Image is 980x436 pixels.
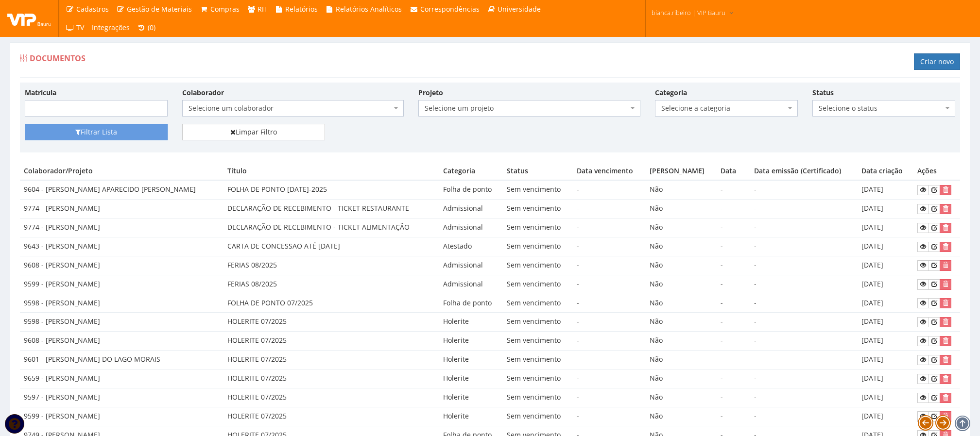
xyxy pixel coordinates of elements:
label: Projeto [418,88,443,98]
span: Documentos [30,53,86,64]
td: - [573,369,646,388]
th: Título [224,162,439,180]
td: HOLERITE 07/2025 [224,332,439,351]
span: RH [258,4,267,14]
td: [DATE] [858,294,913,313]
span: Relatórios Analíticos [336,4,402,14]
td: Sem vencimento [503,313,573,332]
td: Holerite [439,332,503,351]
span: Selecione o status [819,103,943,113]
td: - [573,407,646,426]
td: Sem vencimento [503,351,573,369]
th: Colaborador/Projeto [20,162,224,180]
th: Data criação [858,162,913,180]
td: Não [646,275,717,294]
td: - [750,180,858,199]
td: Sem vencimento [503,275,573,294]
td: - [573,200,646,218]
td: Não [646,332,717,351]
td: HOLERITE 07/2025 [224,369,439,388]
td: Não [646,388,717,407]
span: Correspondências [420,4,480,14]
td: Sem vencimento [503,332,573,351]
td: 9598 - [PERSON_NAME] [20,294,224,313]
td: DECLARAÇÃO DE RECEBIMENTO - TICKET ALIMENTAÇÃO [224,218,439,237]
button: Filtrar Lista [25,124,168,140]
td: - [750,275,858,294]
span: Compras [210,4,240,14]
span: bianca.ribeiro | VIP Bauru [652,8,725,17]
span: Selecione a categoria [655,100,798,117]
td: Sem vencimento [503,369,573,388]
a: Limpar Filtro [182,124,325,140]
td: - [573,180,646,199]
td: Sem vencimento [503,294,573,313]
th: [PERSON_NAME] [646,162,717,180]
th: Status [503,162,573,180]
td: - [717,275,750,294]
td: 9599 - [PERSON_NAME] [20,275,224,294]
td: Admissional [439,218,503,237]
td: 9597 - [PERSON_NAME] [20,388,224,407]
td: - [750,256,858,275]
td: DECLARAÇÃO DE RECEBIMENTO - TICKET RESTAURANTE [224,200,439,218]
td: Não [646,294,717,313]
td: - [573,237,646,256]
td: [DATE] [858,237,913,256]
td: - [573,294,646,313]
span: Integrações [92,23,130,32]
td: - [573,218,646,237]
td: Não [646,180,717,199]
a: (0) [134,18,160,37]
td: - [573,275,646,294]
td: 9601 - [PERSON_NAME] DO LAGO MORAIS [20,351,224,369]
td: Não [646,256,717,275]
td: - [717,332,750,351]
span: Selecione o status [812,100,955,117]
td: 9659 - [PERSON_NAME] [20,369,224,388]
a: TV [62,18,88,37]
td: 9643 - [PERSON_NAME] [20,237,224,256]
td: FOLHA DE PONTO 07/2025 [224,294,439,313]
td: Não [646,313,717,332]
td: - [717,256,750,275]
td: - [750,237,858,256]
td: 9774 - [PERSON_NAME] [20,200,224,218]
td: - [573,256,646,275]
td: - [717,200,750,218]
td: 9608 - [PERSON_NAME] [20,332,224,351]
td: Holerite [439,407,503,426]
td: Não [646,369,717,388]
td: - [750,407,858,426]
td: [DATE] [858,407,913,426]
td: HOLERITE 07/2025 [224,407,439,426]
label: Matrícula [25,88,56,98]
span: (0) [148,23,155,32]
span: TV [76,23,84,32]
td: Sem vencimento [503,256,573,275]
td: HOLERITE 07/2025 [224,313,439,332]
td: Não [646,218,717,237]
td: Admissional [439,200,503,218]
td: - [717,218,750,237]
td: - [750,388,858,407]
td: - [717,180,750,199]
td: [DATE] [858,275,913,294]
td: Sem vencimento [503,407,573,426]
td: - [717,237,750,256]
td: [DATE] [858,332,913,351]
td: Sem vencimento [503,180,573,199]
td: - [750,313,858,332]
th: Ações [913,162,960,180]
td: [DATE] [858,388,913,407]
td: Holerite [439,369,503,388]
td: - [717,388,750,407]
label: Colaborador [182,88,224,98]
td: [DATE] [858,256,913,275]
td: - [717,351,750,369]
td: - [750,332,858,351]
td: FOLHA DE PONTO [DATE]-2025 [224,180,439,199]
span: Universidade [498,4,541,14]
td: 9604 - [PERSON_NAME] APARECIDO [PERSON_NAME] [20,180,224,199]
td: - [573,351,646,369]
